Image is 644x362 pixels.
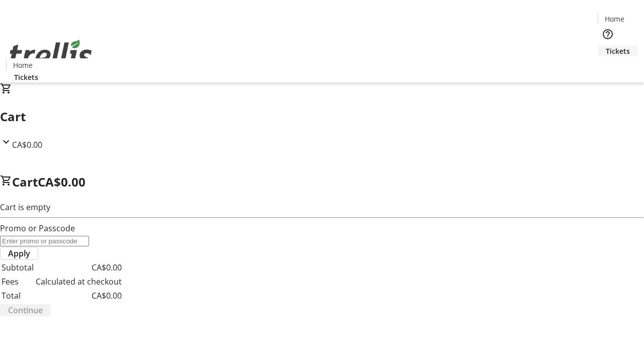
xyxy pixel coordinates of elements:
[1,261,34,274] td: Subtotal
[598,14,630,24] a: Home
[606,46,630,56] span: Tickets
[38,173,86,190] span: CA$0.00
[6,29,96,79] img: Orient E2E Organization 1hG6BiHlX8's Logo
[35,275,122,288] td: Calculated at checkout
[35,289,122,302] td: CA$0.00
[1,275,34,288] td: Fees
[598,46,638,56] a: Tickets
[1,289,34,302] td: Total
[35,261,122,274] td: CA$0.00
[13,60,33,70] span: Home
[6,72,46,82] a: Tickets
[8,247,30,259] span: Apply
[14,72,38,82] span: Tickets
[12,139,42,150] span: CA$0.00
[598,24,618,44] button: Help
[598,56,618,76] button: Cart
[605,14,624,24] span: Home
[7,60,39,70] a: Home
